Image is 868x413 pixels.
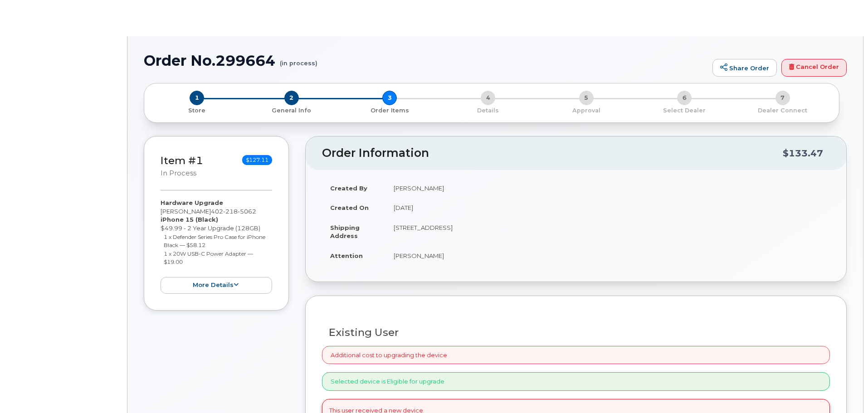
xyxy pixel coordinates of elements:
[246,107,337,115] p: General Info
[211,208,256,215] span: 402
[243,105,341,115] a: 2 General Info
[280,53,317,67] small: (in process)
[223,208,238,215] span: 218
[330,204,369,211] strong: Created On
[161,154,203,167] a: Item #1
[322,372,830,391] div: Selected device is Eligible for upgrade
[322,346,830,364] div: Additional cost to upgrading the device
[385,218,830,246] td: [STREET_ADDRESS]
[161,277,272,294] button: more details
[151,105,243,115] a: 1 Store
[238,208,256,215] span: 5062
[164,250,253,266] small: 1 x 20W USB-C Power Adapter — $19.00
[161,199,272,293] div: [PERSON_NAME] $49.99 - 2 Year Upgrade (128GB)
[242,155,272,165] span: $127.11
[385,246,830,266] td: [PERSON_NAME]
[155,107,239,115] p: Store
[164,233,265,249] small: 1 x Defender Series Pro Case for iPhone Black — $58.12
[330,252,363,259] strong: Attention
[322,147,783,160] h2: Order Information
[781,59,847,77] a: Cancel Order
[330,224,360,240] strong: Shipping Address
[330,185,367,192] strong: Created By
[783,145,823,162] div: $133.47
[712,59,777,77] a: Share Order
[161,216,218,223] strong: iPhone 15 (Black)
[284,91,299,105] span: 2
[161,169,196,177] small: in process
[385,178,830,198] td: [PERSON_NAME]
[385,198,830,218] td: [DATE]
[144,53,708,68] h1: Order No.299664
[161,199,223,206] strong: Hardware Upgrade
[329,327,823,338] h3: Existing User
[190,91,204,105] span: 1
